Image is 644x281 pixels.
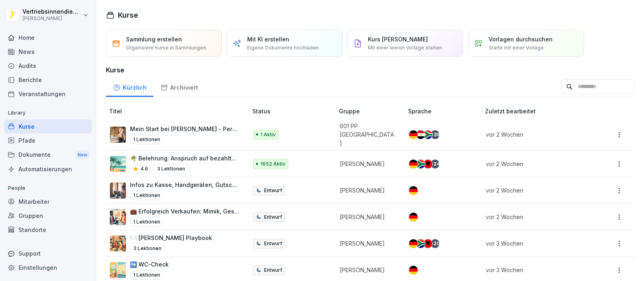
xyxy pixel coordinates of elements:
a: Kürzlich [106,76,153,97]
p: 💼 Erfolgreich Verkaufen: Mimik, Gestik und Verkaufspaare [130,207,239,215]
a: Archiviert [153,76,205,97]
a: Standorte [4,223,92,237]
p: Eigene Dokumente hochladen [247,44,319,51]
img: elhrexh7bm1zs7xeh2a9f3un.png [110,209,126,225]
p: 601 PP [GEOGRAPHIC_DATA] [340,122,396,147]
p: Status [252,107,335,115]
p: [PERSON_NAME] [340,186,396,195]
p: [PERSON_NAME] [340,266,396,274]
img: de.svg [409,266,418,275]
p: vor 3 Wochen [486,266,586,274]
img: de.svg [409,130,418,139]
p: Entwurf [264,213,282,221]
p: 🌴 Belehrung: Anspruch auf bezahlten Erholungsurlaub und [PERSON_NAME] [130,154,239,162]
img: za.svg [416,239,425,248]
p: 1 Lektionen [130,135,163,144]
p: Organisiere Kurse in Sammlungen [126,44,206,51]
p: [PERSON_NAME] [340,213,396,221]
p: vor 3 Wochen [486,239,586,248]
div: + 20 [431,239,440,248]
p: Vorlagen durchsuchen [489,35,553,43]
p: Infos zu Kasse, Handgeräten, Gutscheinhandling [130,180,239,189]
p: Library [4,107,92,119]
p: Starte mit einer Vorlage [489,44,544,51]
p: 3 Lektionen [154,164,188,174]
a: Gruppen [4,209,92,223]
p: 1 Aktiv [260,131,276,138]
p: vor 2 Wochen [486,186,586,195]
p: vor 2 Wochen [486,213,586,221]
img: h2mn30dzzrvbhtu8twl9he0v.png [110,183,126,199]
img: al.svg [423,239,432,248]
h3: Kurse [106,65,634,75]
p: 1 Lektionen [130,217,163,227]
p: 1652 Aktiv [260,160,285,168]
p: vor 2 Wochen [486,130,586,139]
p: 4.6 [140,165,148,172]
a: Home [4,31,92,45]
a: Einstellungen [4,260,92,275]
img: de.svg [409,160,418,168]
p: Entwurf [264,240,282,247]
p: 3 Lektionen [130,244,165,253]
p: Entwurf [264,267,282,274]
a: Automatisierungen [4,162,92,176]
div: Veranstaltungen [4,87,92,101]
h1: Kurse [118,10,138,21]
img: za.svg [416,160,425,168]
p: [PERSON_NAME] [340,160,396,168]
img: de.svg [409,239,418,248]
div: + 39 [431,130,440,139]
p: Zuletzt bearbeitet [485,107,596,115]
p: 🍽️ [PERSON_NAME] Playbook [130,234,212,242]
div: + 24 [431,160,440,168]
img: s9mc00x6ussfrb3lxoajtb4r.png [110,156,126,172]
p: Kurs [PERSON_NAME] [368,35,428,43]
a: News [4,45,92,59]
img: aaay8cu0h1hwaqqp9269xjan.png [110,127,126,143]
p: Mein Start bei [PERSON_NAME] - Personalfragebogen [130,125,239,133]
div: New [76,150,89,160]
img: fus0lrw6br91euh7ojuq1zn4.png [110,236,126,252]
img: eg.svg [416,130,425,139]
img: za.svg [423,130,432,139]
a: DokumenteNew [4,148,92,162]
a: Audits [4,59,92,73]
p: Gruppe [339,107,405,115]
p: Sprache [408,107,482,115]
p: Vertriebsinnendienst [23,8,81,15]
a: Mitarbeiter [4,195,92,209]
img: v92xrh78m80z1ixos6u0k3dt.png [110,262,126,278]
p: 1 Lektionen [130,191,163,200]
p: vor 2 Wochen [486,160,586,168]
p: 🚻 WC-Check [130,260,169,269]
img: de.svg [409,186,418,195]
a: Pfade [4,133,92,148]
a: Kurse [4,119,92,133]
p: Mit einer leeren Vorlage starten [368,44,442,51]
p: Entwurf [264,187,282,194]
img: al.svg [423,160,432,168]
p: People [4,182,92,195]
p: 1 Lektionen [130,270,163,280]
p: [PERSON_NAME] [23,16,81,21]
p: Sammlung erstellen [126,35,182,43]
div: Support [4,246,92,260]
img: de.svg [409,213,418,222]
p: [PERSON_NAME] [340,239,396,248]
div: Dokumente [4,148,92,162]
a: Berichte [4,73,92,87]
p: Mit KI erstellen [247,35,289,43]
